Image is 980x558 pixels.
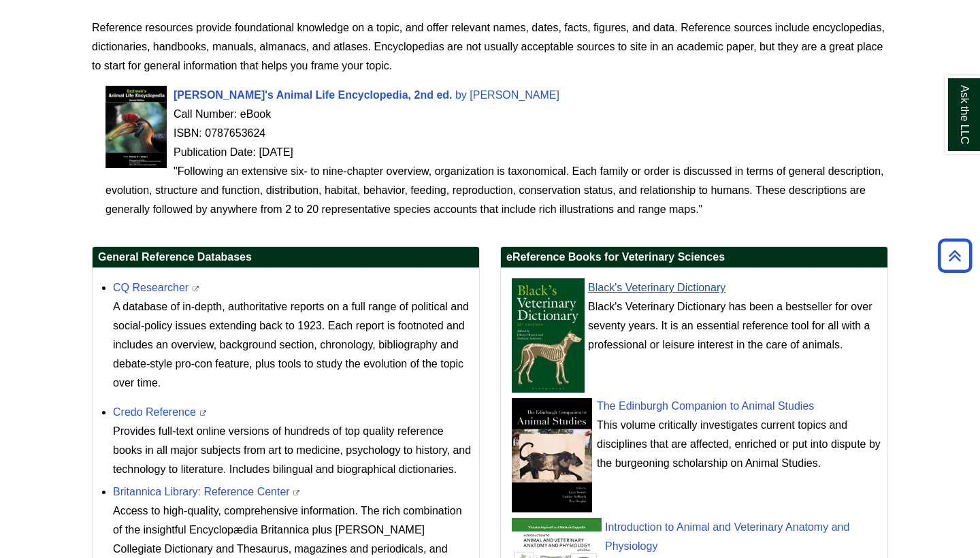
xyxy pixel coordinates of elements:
[113,486,290,497] a: Britannica Library: Reference Center
[470,89,559,101] span: [PERSON_NAME]
[192,286,200,292] i: This link opens in a new window
[588,282,725,293] a: Black's Veterinary Dictionary
[105,162,888,219] div: "Following an extensive six- to nine-chapter overview, organization is taxonomical. Each family o...
[113,282,189,293] a: CQ Researcher
[113,297,472,393] p: A database of in-depth, authoritative reports on a full range of political and social-policy issu...
[521,416,881,473] div: This volume critically investigates current topics and disciplines that are affected, enriched or...
[113,422,472,479] div: Provides full-text online versions of hundreds of top quality reference books in all major subjec...
[105,105,888,124] div: Call Number: eBook
[933,246,977,265] a: Back to Top
[174,89,453,101] span: [PERSON_NAME]'s Animal Life Encyclopedia, 2nd ed.
[105,143,888,162] div: Publication Date: [DATE]
[174,89,559,101] a: [PERSON_NAME]'s Animal Life Encyclopedia, 2nd ed. by [PERSON_NAME]
[501,247,887,268] h2: eReference Books for Veterinary Sciences
[92,18,888,76] p: Reference resources provide foundational knowledge on a topic, and offer relevant names, dates, f...
[293,490,301,496] i: This link opens in a new window
[93,247,479,268] h2: General Reference Databases
[455,89,467,101] span: by
[105,124,888,143] div: ISBN: 0787653624
[597,400,814,412] a: The Edinburgh Companion to Animal Studies
[199,410,207,416] i: This link opens in a new window
[113,406,196,418] a: Credo Reference
[605,521,849,552] a: Introduction to Animal and Veterinary Anatomy and Physiology
[521,297,881,355] div: Black's Veterinary Dictionary has been a bestseller for over seventy years. It is an essential re...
